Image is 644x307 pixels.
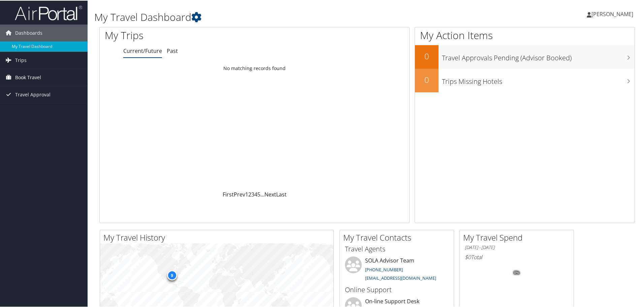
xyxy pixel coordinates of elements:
[465,253,569,260] h6: Total
[591,10,633,17] span: [PERSON_NAME]
[343,231,454,243] h2: My Travel Contacts
[415,68,635,92] a: 0Trips Missing Hotels
[167,270,177,280] div: 9
[257,190,260,197] a: 5
[365,274,436,280] a: [EMAIL_ADDRESS][DOMAIN_NAME]
[365,266,403,272] a: [PHONE_NUMBER]
[264,190,276,197] a: Next
[465,253,471,260] span: $0
[15,4,82,20] img: airportal-logo.png
[415,44,635,68] a: 0Travel Approvals Pending (Advisor Booked)
[442,49,635,62] h3: Travel Approvals Pending (Advisor Booked)
[223,190,234,197] a: First
[260,190,264,197] span: …
[442,73,635,86] h3: Trips Missing Hotels
[587,3,640,24] a: [PERSON_NAME]
[254,190,257,197] a: 4
[465,244,569,250] h6: [DATE] - [DATE]
[248,190,251,197] a: 2
[245,190,248,197] a: 1
[276,190,287,197] a: Last
[415,28,635,42] h1: My Action Items
[342,256,452,283] li: SOLA Advisor Team
[415,50,439,61] h2: 0
[345,284,449,294] h3: Online Support
[15,51,27,68] span: Trips
[15,68,41,85] span: Book Travel
[105,28,275,42] h1: My Trips
[167,47,178,54] a: Past
[251,190,254,197] a: 3
[463,231,574,243] h2: My Travel Spend
[94,9,458,24] h1: My Travel Dashboard
[15,86,51,102] span: Travel Approval
[15,24,42,41] span: Dashboards
[100,62,409,74] td: No matching records found
[234,190,245,197] a: Prev
[123,47,162,54] a: Current/Future
[415,73,439,85] h2: 0
[103,231,333,243] h2: My Travel History
[345,244,449,253] h3: Travel Agents
[514,270,519,274] tspan: 0%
